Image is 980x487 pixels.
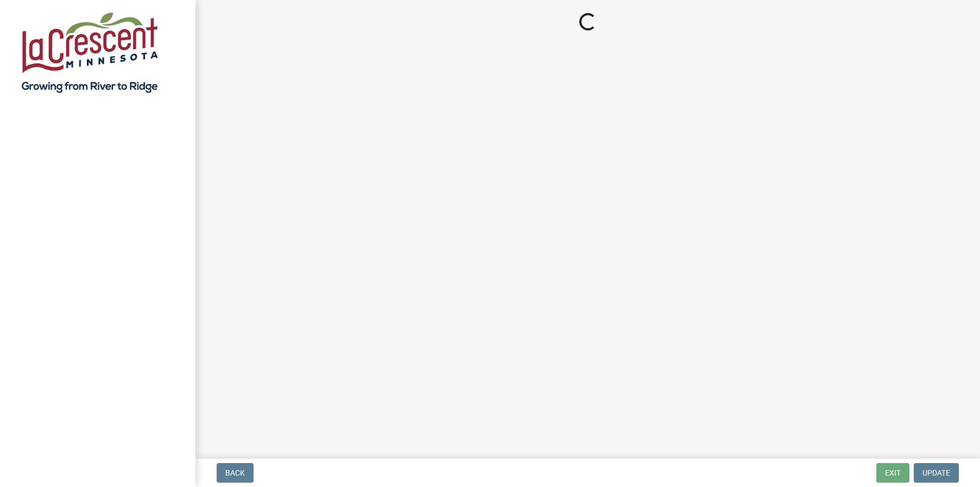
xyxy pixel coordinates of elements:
span: Back [225,469,245,477]
button: Back [217,463,254,483]
button: Update [914,463,959,483]
img: City of La Crescent, Minnesota [22,11,158,93]
button: Exit [876,463,909,483]
span: Update [922,469,950,477]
